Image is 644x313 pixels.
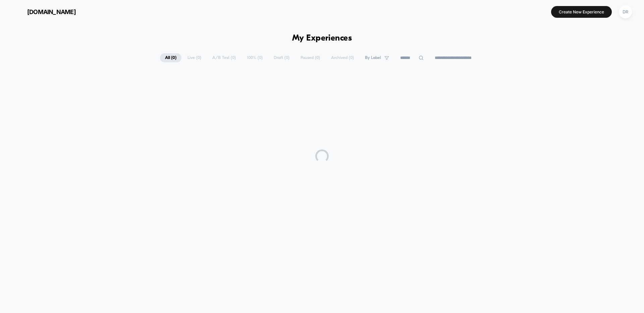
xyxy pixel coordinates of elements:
button: DR [617,5,634,19]
button: [DOMAIN_NAME] [10,6,78,17]
span: [DOMAIN_NAME] [27,8,76,15]
button: Create New Experience [551,6,612,18]
span: By Label [365,55,381,60]
div: DR [619,5,632,18]
span: All ( 0 ) [160,53,181,62]
h1: My Experiences [292,34,352,43]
